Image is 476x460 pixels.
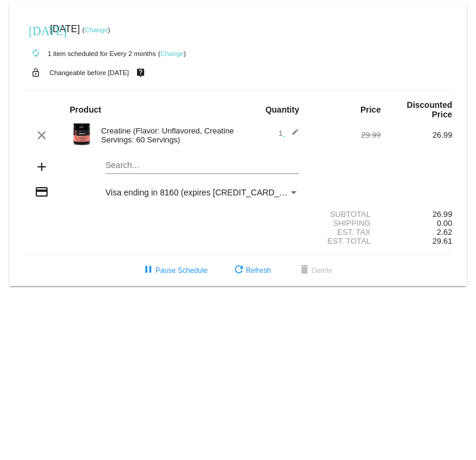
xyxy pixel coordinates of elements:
[105,188,305,197] span: Visa ending in 8160 (expires [CREDIT_CARD_DATA])
[24,50,156,57] small: 1 item scheduled for Every 2 months
[222,260,281,281] button: Refresh
[309,210,381,219] div: Subtotal
[133,65,148,80] mat-icon: live_help
[70,105,101,114] strong: Product
[105,188,299,197] mat-select: Payment Method
[95,126,238,144] div: Creatine (Flavor: Unflavored, Creatine Servings: 60 Servings)
[437,228,452,237] span: 2.62
[141,266,207,275] span: Pause Schedule
[360,105,381,114] strong: Price
[29,65,43,80] mat-icon: lock_open
[141,263,155,278] mat-icon: pause
[158,50,186,57] small: ( )
[285,128,299,142] mat-icon: edit
[433,237,452,245] span: 29.61
[29,46,43,61] mat-icon: autorenew
[35,128,49,142] mat-icon: clear
[160,50,183,57] a: Change
[288,260,342,281] button: Delete
[309,237,381,245] div: Est. Total
[437,219,452,228] span: 0.00
[297,263,312,278] mat-icon: delete
[309,219,381,228] div: Shipping
[85,26,108,33] a: Change
[381,210,452,219] div: 26.99
[35,160,49,174] mat-icon: add
[407,100,452,119] strong: Discounted Price
[381,130,452,139] div: 26.99
[29,23,43,37] mat-icon: [DATE]
[82,26,110,33] small: ( )
[297,266,332,275] span: Delete
[309,130,381,139] div: 29.99
[278,129,299,138] span: 1
[265,105,299,114] strong: Quantity
[309,228,381,237] div: Est. Tax
[232,263,246,278] mat-icon: refresh
[49,69,129,76] small: Changeable before [DATE]
[35,185,49,199] mat-icon: credit_card
[70,122,94,146] img: Image-1-Carousel-Creatine-60S-1000x1000-Transp.png
[132,260,217,281] button: Pause Schedule
[232,266,271,275] span: Refresh
[105,161,299,170] input: Search...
